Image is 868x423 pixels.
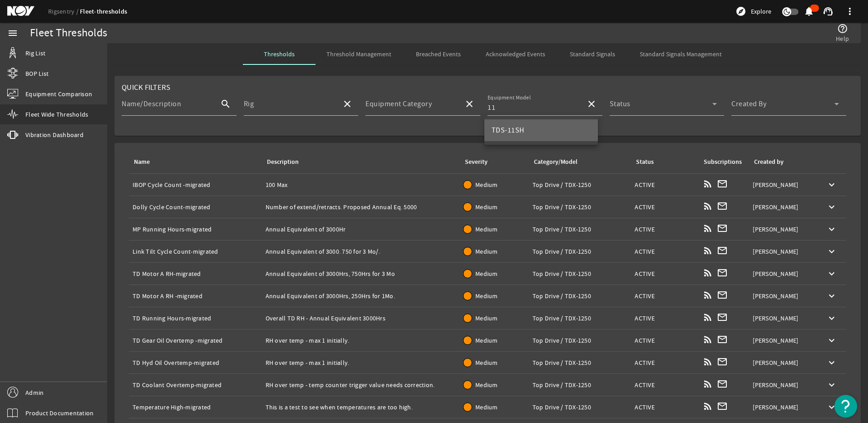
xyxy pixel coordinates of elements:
[475,225,498,233] span: Medium
[266,336,457,345] div: RH over temp - max 1 initially.
[732,4,775,19] button: Explore
[635,314,695,323] div: ACTIVE
[702,223,713,234] mat-icon: rss_feed
[534,157,577,167] div: Category/Model
[266,202,457,211] div: Number of extend/retracts. Proposed Annual Eq. 5000
[636,157,654,167] div: Status
[133,157,255,167] div: Name
[244,99,254,108] mat-label: Rig
[704,157,742,167] div: Subscriptions
[533,358,628,367] div: Top Drive / TDX-1250
[717,356,728,367] mat-icon: mail_outline
[702,201,713,211] mat-icon: rss_feed
[826,268,837,279] mat-icon: keyboard_arrow_down
[610,99,631,108] mat-label: Status
[570,51,615,57] span: Standard Signals
[717,401,728,412] mat-icon: mail_outline
[25,110,88,119] span: Fleet Wide Thresholds
[635,247,695,256] div: ACTIVE
[133,336,258,345] div: TD Gear Oil Overtemp -migrated
[133,358,258,367] div: TD Hyd Oil Overtemp-migrated
[702,356,713,367] mat-icon: rss_feed
[133,314,258,323] div: TD Running Hours-migrated
[753,225,814,234] div: [PERSON_NAME]
[717,223,728,234] mat-icon: mail_outline
[342,98,353,109] mat-icon: close
[416,51,461,57] span: Breached Events
[717,267,728,278] mat-icon: mail_outline
[826,335,837,346] mat-icon: keyboard_arrow_down
[753,403,814,412] div: [PERSON_NAME]
[25,408,94,418] span: Product Documentation
[826,224,837,235] mat-icon: keyboard_arrow_down
[702,290,713,300] mat-icon: rss_feed
[365,99,432,108] mat-label: Equipment Category
[266,180,457,189] div: 100 Max
[826,402,837,413] mat-icon: keyboard_arrow_down
[475,270,498,278] span: Medium
[753,291,814,300] div: [PERSON_NAME]
[266,403,457,412] div: This is a test to see when temperatures are too high.
[486,51,545,57] span: Acknowledged Events
[133,403,258,412] div: Temperature High-migrated
[492,126,524,135] span: TDS-11SH
[465,157,488,167] div: Severity
[475,336,498,344] span: Medium
[702,401,713,412] mat-icon: rss_feed
[635,403,695,412] div: ACTIVE
[702,267,713,278] mat-icon: rss_feed
[475,359,498,367] span: Medium
[635,180,695,189] div: ACTIVE
[826,290,837,301] mat-icon: keyboard_arrow_down
[133,269,258,278] div: TD Motor A RH-migrated
[25,388,44,397] span: Admin
[586,98,597,109] mat-icon: close
[826,202,837,212] mat-icon: keyboard_arrow_down
[533,380,628,389] div: Top Drive / TDX-1250
[30,29,107,38] div: Fleet Thresholds
[133,247,258,256] div: Link Tilt Cycle Count-migrated
[702,334,713,345] mat-icon: rss_feed
[826,357,837,368] mat-icon: keyboard_arrow_down
[266,269,457,278] div: Annual Equivalent of 3000Hrs, 750Hrs for 3 Mo
[717,379,728,389] mat-icon: mail_outline
[7,28,18,39] mat-icon: menu
[267,157,299,167] div: Description
[475,381,498,389] span: Medium
[266,380,457,389] div: RH over temp - temp counter trigger value needs correction.
[836,34,849,43] span: Help
[475,203,498,211] span: Medium
[533,291,628,300] div: Top Drive / TDX-1250
[635,358,695,367] div: ACTIVE
[475,403,498,411] span: Medium
[475,314,498,322] span: Medium
[804,6,814,17] mat-icon: notifications
[326,51,391,57] span: Threshold Management
[753,314,814,323] div: [PERSON_NAME]
[826,179,837,190] mat-icon: keyboard_arrow_down
[702,178,713,189] mat-icon: rss_feed
[735,6,746,17] mat-icon: explore
[488,94,531,101] mat-label: Equipment Model
[823,6,833,17] mat-icon: support_agent
[533,247,628,256] div: Top Drive / TDX-1250
[717,245,728,256] mat-icon: mail_outline
[464,98,475,109] mat-icon: close
[635,380,695,389] div: ACTIVE
[717,312,728,323] mat-icon: mail_outline
[533,269,628,278] div: Top Drive / TDX-1250
[215,98,237,109] mat-icon: search
[475,292,498,300] span: Medium
[133,202,258,211] div: Dolly Cycle Count-migrated
[533,403,628,412] div: Top Drive / TDX-1250
[751,7,771,16] span: Explore
[533,225,628,234] div: Top Drive / TDX-1250
[266,247,457,256] div: Annual Equivalent of 3000. 750 for 3 Mo/.
[702,379,713,389] mat-icon: rss_feed
[122,83,170,92] span: Quick Filters
[717,201,728,211] mat-icon: mail_outline
[731,99,766,108] mat-label: Created By
[25,89,92,98] span: Equipment Comparison
[133,180,258,189] div: IBOP Cycle Count -migrated
[533,180,628,189] div: Top Drive / TDX-1250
